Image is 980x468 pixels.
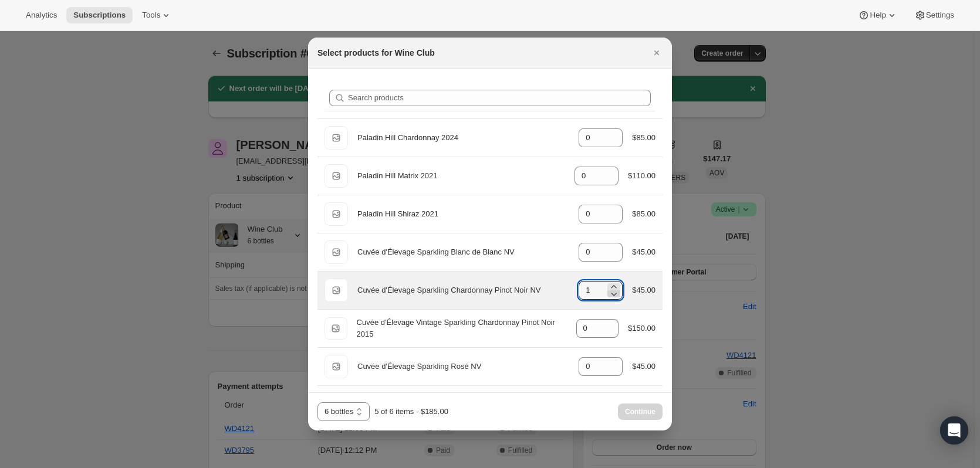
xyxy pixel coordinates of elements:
div: Cuvée d'Élevage Sparkling Rosé NV [357,361,569,372]
div: $85.00 [632,132,655,144]
div: Cuvée d'Élevage Vintage Sparkling Chardonnay Pinot Noir 2015 [357,317,567,340]
div: $110.00 [628,170,655,182]
button: Close [648,45,665,61]
div: $45.00 [632,284,655,296]
button: Help [851,7,904,23]
button: Analytics [19,7,64,23]
span: Analytics [26,11,57,20]
div: $85.00 [632,208,655,220]
button: Tools [135,7,179,23]
button: Settings [907,7,961,23]
div: Open Intercom Messenger [940,416,968,445]
div: $150.00 [628,323,655,334]
div: Cuvée d'Élevage Sparkling Blanc de Blanc NV [357,246,569,258]
div: Paladin Hill Chardonnay 2024 [357,132,569,144]
div: $45.00 [632,246,655,258]
h2: Select products for Wine Club [317,47,435,59]
div: $45.00 [632,361,655,372]
span: Help [870,11,886,20]
div: Paladin Hill Shiraz 2021 [357,208,569,220]
button: Subscriptions [66,7,133,23]
span: Tools [142,11,160,20]
input: Search products [348,90,651,106]
div: Paladin Hill Matrix 2021 [357,170,565,182]
div: 5 of 6 items - $185.00 [374,406,448,418]
div: Cuvée d'Élevage Sparkling Chardonnay Pinot Noir NV [357,284,569,296]
span: Subscriptions [73,11,126,20]
span: Settings [926,11,954,20]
